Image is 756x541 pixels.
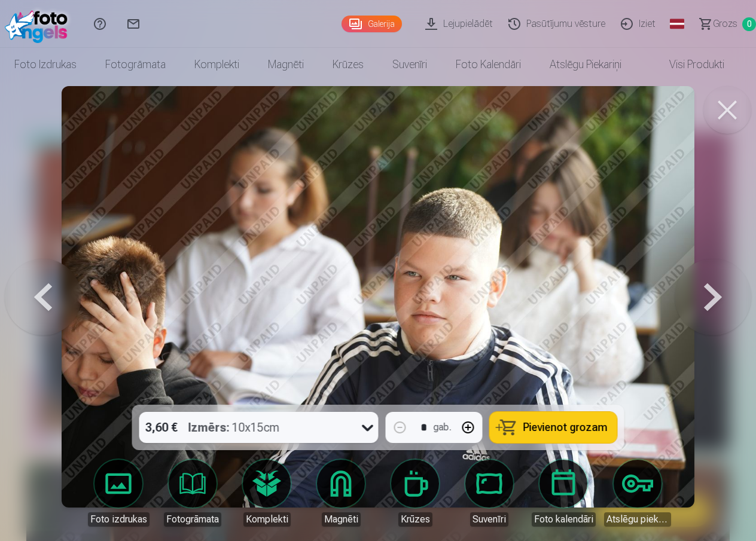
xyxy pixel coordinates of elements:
[470,512,508,527] div: Suvenīri
[5,5,74,43] img: /fa1
[243,512,291,527] div: Komplekti
[378,48,441,81] a: Suvenīri
[398,512,432,527] div: Krūzes
[434,420,452,435] div: gab.
[254,48,318,81] a: Magnēti
[318,48,378,81] a: Krūzes
[164,512,221,527] div: Fotogrāmata
[307,460,374,527] a: Magnēti
[742,17,756,31] span: 0
[456,460,523,527] a: Suvenīri
[490,412,617,443] button: Pievienot grozam
[523,422,608,433] span: Pievienot grozam
[88,512,150,527] div: Foto izdrukas
[604,512,671,527] div: Atslēgu piekariņi
[532,512,596,527] div: Foto kalendāri
[91,48,180,81] a: Fotogrāmata
[85,460,152,527] a: Foto izdrukas
[342,16,402,32] a: Galerija
[530,460,597,527] a: Foto kalendāri
[139,412,184,443] div: 3,60 €
[713,17,737,31] span: Grozs
[233,460,300,527] a: Komplekti
[188,419,230,436] strong: Izmērs :
[180,48,254,81] a: Komplekti
[636,48,739,81] a: Visi produkti
[188,412,280,443] div: 10x15cm
[382,460,449,527] a: Krūzes
[322,512,361,527] div: Magnēti
[604,460,671,527] a: Atslēgu piekariņi
[159,460,226,527] a: Fotogrāmata
[441,48,535,81] a: Foto kalendāri
[535,48,636,81] a: Atslēgu piekariņi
